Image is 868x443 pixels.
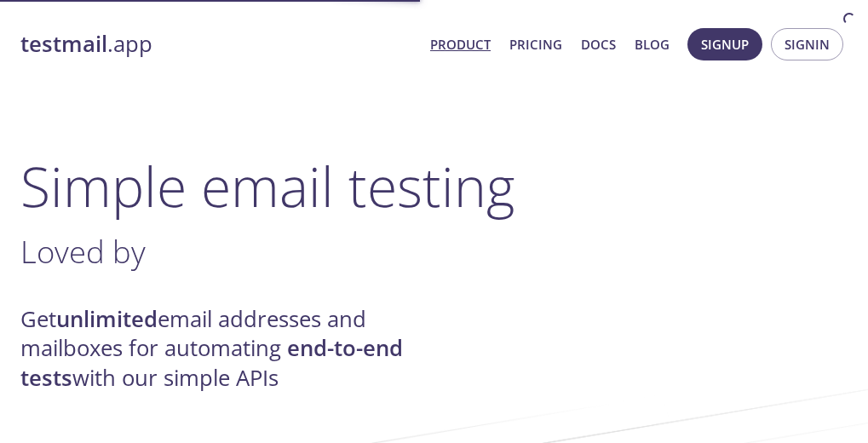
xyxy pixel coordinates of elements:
a: Pricing [509,33,562,55]
a: Docs [581,33,616,55]
strong: end-to-end tests [20,333,403,392]
strong: testmail [20,29,107,59]
strong: unlimited [56,304,158,334]
h1: Simple email testing [20,153,848,219]
a: Blog [635,33,670,55]
span: Signup [701,33,749,55]
span: Loved by [20,230,146,273]
a: Product [430,33,491,55]
button: Signin [771,28,843,60]
a: testmail.app [20,30,417,59]
h4: Get email addresses and mailboxes for automating with our simple APIs [20,305,429,393]
button: Signup [687,28,762,60]
span: Signin [785,33,830,55]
